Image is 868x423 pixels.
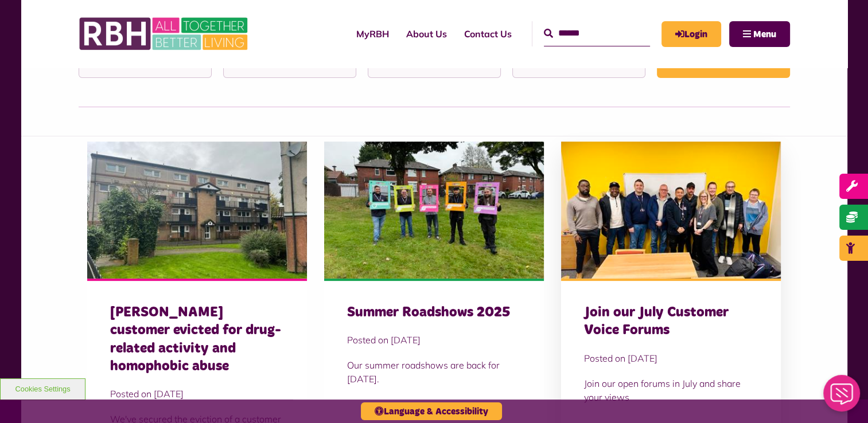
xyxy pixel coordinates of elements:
[816,371,868,423] iframe: Netcall Web Assistant for live chat
[729,21,790,47] button: Navigation
[110,387,284,401] span: Posted on [DATE]
[347,304,521,322] h3: Summer Roadshows 2025
[584,377,758,404] p: Join our open forums in July and share your views
[361,402,502,420] button: Language & Accessibility
[544,21,650,46] input: Search
[324,142,544,279] img: Image (21)
[110,304,284,375] h3: [PERSON_NAME] customer evicted for drug-related activity and homophobic abuse
[398,18,456,49] a: About Us
[561,142,781,279] img: Group photo of customers and colleagues at the Lighthouse Project
[79,11,251,56] img: RBH
[347,333,521,347] span: Posted on [DATE]
[584,351,758,365] span: Posted on [DATE]
[87,142,307,279] img: Angel Meadow
[348,18,398,49] a: MyRBH
[456,18,520,49] a: Contact Us
[584,304,758,339] h3: Join our July Customer Voice Forums
[753,30,776,39] span: Menu
[347,358,521,386] p: Our summer roadshows are back for [DATE].
[661,21,721,47] a: MyRBH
